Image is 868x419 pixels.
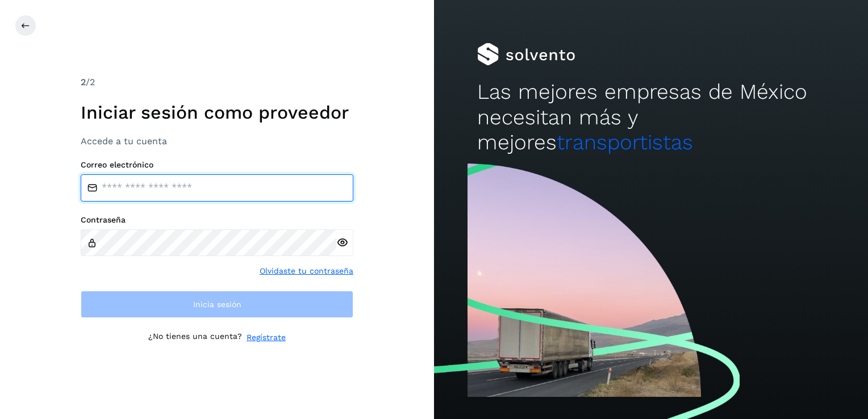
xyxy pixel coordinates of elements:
[81,136,353,146] h3: Accede a tu cuenta
[260,265,353,277] a: Olvidaste tu contraseña
[193,300,241,308] span: Inicia sesión
[81,160,353,170] label: Correo electrónico
[477,79,824,155] h2: Las mejores empresas de México necesitan más y mejores
[557,130,693,154] span: transportistas
[148,332,242,343] p: ¿No tienes una cuenta?
[81,76,353,89] div: /2
[81,102,353,123] h1: Iniciar sesión como proveedor
[247,332,286,343] a: Regístrate
[81,215,353,225] label: Contraseña
[81,77,86,87] span: 2
[81,291,353,318] button: Inicia sesión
